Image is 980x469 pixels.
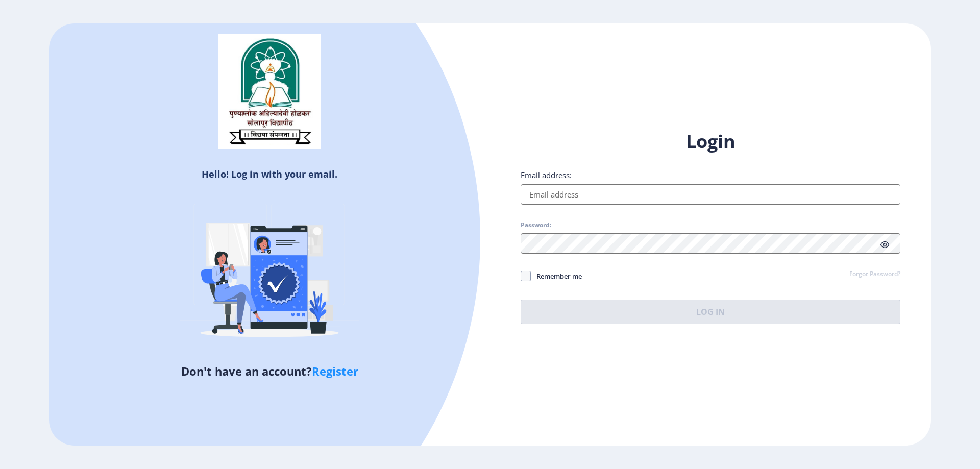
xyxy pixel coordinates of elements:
[521,184,900,205] input: Email address
[521,221,551,229] label: Password:
[521,300,900,324] button: Log In
[849,270,900,279] a: Forgot Password?
[531,270,582,282] span: Remember me
[312,363,358,379] a: Register
[521,129,900,154] h1: Login
[218,34,321,149] img: sulogo.png
[521,170,572,180] label: Email address:
[57,363,482,379] h5: Don't have an account?
[180,184,359,363] img: Verified-rafiki.svg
